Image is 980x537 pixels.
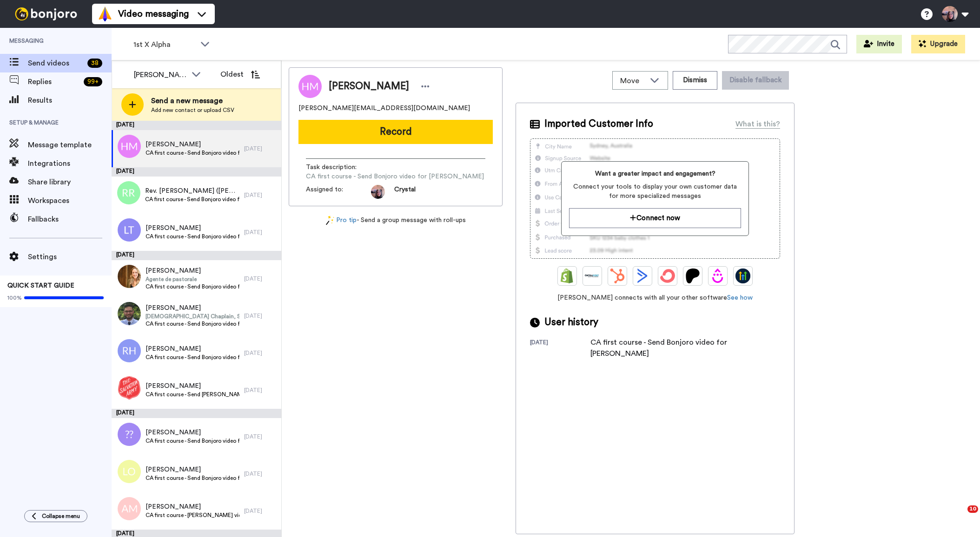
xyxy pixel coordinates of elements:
[585,268,600,283] img: Ontraport
[569,169,741,178] span: Want a greater impact and engagement?
[244,433,277,440] div: [DATE]
[7,294,22,301] span: 100%
[329,79,409,93] span: [PERSON_NAME]
[28,139,112,151] span: Message template
[673,71,717,90] button: Dismiss
[244,349,277,357] div: [DATE]
[112,121,281,130] div: [DATE]
[610,268,625,283] img: Hubspot
[298,104,470,113] span: [PERSON_NAME][EMAIL_ADDRESS][DOMAIN_NAME]
[28,251,112,262] span: Settings
[112,409,281,418] div: [DATE]
[326,216,357,225] a: Pro tip
[590,337,739,359] div: CA first course - Send Bonjoro video for [PERSON_NAME]
[145,196,239,203] span: CA first course - Send Bonjoro video for Rev. [PERSON_NAME] ([PERSON_NAME]
[326,216,334,225] img: magic-wand.svg
[118,339,141,362] img: rh.png
[28,158,112,169] span: Integrations
[118,302,141,325] img: 931ccb47-54b0-475c-a7b0-0e1a29dc0c17.jpg
[151,106,234,114] span: Add new contact or upload CSV
[306,185,371,199] span: Assigned to:
[146,381,239,391] span: [PERSON_NAME]
[244,507,277,515] div: [DATE]
[371,185,385,199] img: AATXAJzJOH73C-cTNEnpyj0-A7Iu2-4VCODEFM2b96Y8=s96-c
[685,268,700,283] img: Patreon
[28,58,84,69] span: Send videos
[967,505,978,513] span: 10
[660,268,675,283] img: ConvertKit
[560,268,575,283] img: Shopify
[244,191,277,199] div: [DATE]
[146,502,239,511] span: [PERSON_NAME]
[146,428,239,437] span: [PERSON_NAME]
[151,95,234,106] span: Send a new message
[118,218,141,242] img: lt.png
[146,283,239,290] span: CA first course - Send Bonjoro video for [PERSON_NAME]
[530,339,590,359] div: [DATE]
[118,265,141,288] img: 5666d80e-7a64-4504-bf0d-5722043d0cea.jpg
[28,177,112,188] span: Share library
[146,391,239,398] span: CA first course - Send [PERSON_NAME] video for [PERSON_NAME]
[98,7,113,21] img: vm-color.svg
[145,186,239,196] span: Rev. [PERSON_NAME] ([PERSON_NAME]
[118,7,189,20] span: Video messaging
[298,120,493,144] button: Record
[244,229,277,236] div: [DATE]
[244,470,277,478] div: [DATE]
[112,167,281,177] div: [DATE]
[146,354,239,361] span: CA first course - Send Bonjoro video for [PERSON_NAME]
[306,172,484,181] span: CA first course - Send Bonjoro video for [PERSON_NAME]
[118,423,141,446] img: avatar
[146,275,239,283] span: Agente de pastorale
[146,140,239,149] span: [PERSON_NAME]
[24,510,87,522] button: Collapse menu
[146,320,239,327] span: CA first course - Send Bonjoro video for [PERSON_NAME]
[569,182,741,201] span: Connect your tools to display your own customer data for more specialized messages
[146,223,239,233] span: [PERSON_NAME]
[146,303,239,313] span: [PERSON_NAME]
[213,65,267,84] button: Oldest
[735,268,750,283] img: GoHighLevel
[722,71,789,90] button: Disable fallback
[948,505,971,528] iframe: Intercom live chat
[146,465,239,474] span: [PERSON_NAME]
[146,233,239,240] span: CA first course - Send Bonjoro video for [PERSON_NAME]
[7,282,74,289] span: QUICK START GUIDE
[146,313,239,320] span: [DEMOGRAPHIC_DATA] Chaplain, Student Services
[244,145,277,152] div: [DATE]
[146,474,239,482] span: CA first course - Send Bonjoro video for [PERSON_NAME]
[244,275,277,282] div: [DATE]
[11,7,81,20] img: bj-logo-header-white.svg
[146,344,239,354] span: [PERSON_NAME]
[146,511,239,519] span: CA first course - [PERSON_NAME] video for [PERSON_NAME]
[28,214,112,225] span: Fallbacks
[289,216,503,225] div: - Send a group message with roll-ups
[118,497,141,520] img: am.png
[112,251,281,260] div: [DATE]
[146,149,239,157] span: CA first course - Send Bonjoro video for [PERSON_NAME]
[544,315,598,329] span: User history
[569,208,741,228] button: Connect now
[727,295,753,301] a: See how
[856,35,902,53] button: Invite
[28,95,112,106] span: Results
[117,181,140,204] img: rr.png
[87,59,102,68] div: 38
[244,312,277,320] div: [DATE]
[84,77,102,86] div: 99 +
[710,268,725,283] img: Drip
[42,512,80,520] span: Collapse menu
[620,75,645,86] span: Move
[28,76,80,87] span: Replies
[118,460,141,483] img: lo.png
[635,268,650,283] img: ActiveCampaign
[146,437,239,445] span: CA first course - Send Bonjoro video for [PERSON_NAME]
[394,185,416,199] span: Crystal
[244,386,277,394] div: [DATE]
[530,293,780,302] span: [PERSON_NAME] connects with all your other software
[28,195,112,206] span: Workspaces
[146,266,239,275] span: [PERSON_NAME]
[133,39,196,50] span: 1st X Alpha
[118,376,141,399] img: 278fd6bb-f7a0-4e09-b259-b46ab4dcc891.png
